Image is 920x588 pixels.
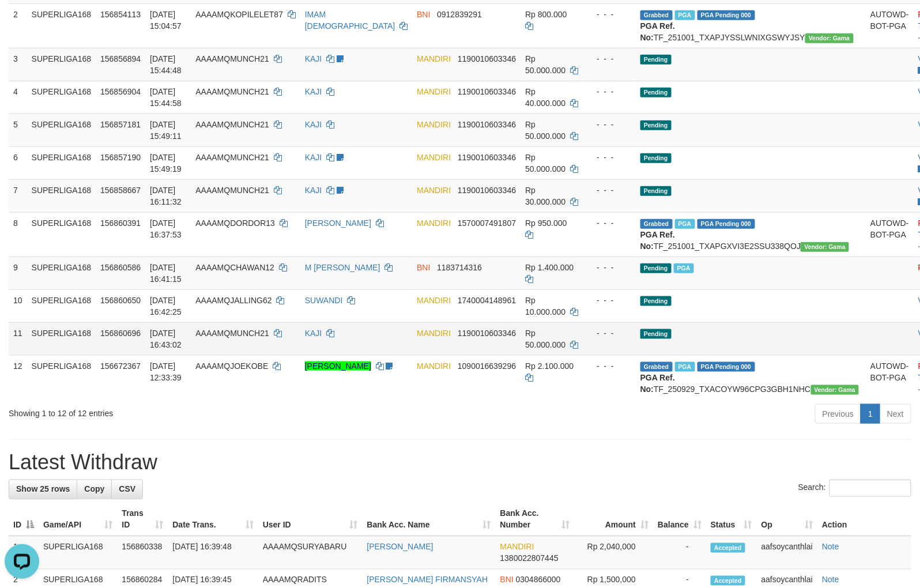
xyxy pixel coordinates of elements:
span: BNI [500,575,514,585]
span: 156854113 [100,10,141,19]
span: 156857190 [100,153,141,162]
a: Previous [815,404,861,424]
td: 8 [9,212,27,257]
label: Search: [798,480,911,497]
td: AUTOWD-BOT-PGA [866,3,914,48]
span: Copy 0912839291 to clipboard [437,10,482,19]
span: MANDIRI [417,296,451,305]
span: Pending [640,120,672,130]
td: SUPERLIGA168 [27,322,96,355]
span: [DATE] 16:42:25 [150,296,182,316]
th: User ID: activate to sort column ascending [258,503,363,536]
span: Grabbed [640,362,673,372]
span: Grabbed [640,10,673,20]
span: BNI [417,263,430,272]
span: AAAAMQMUNCH21 [195,120,269,129]
td: AUTOWD-BOT-PGA [866,355,914,399]
span: 156856904 [100,87,141,96]
span: AAAAMQJALLING62 [195,296,272,305]
span: Grabbed [640,219,673,229]
span: CSV [119,485,135,494]
span: MANDIRI [500,542,534,552]
td: SUPERLIGA168 [27,355,96,399]
td: SUPERLIGA168 [27,289,96,322]
span: Pending [640,186,672,196]
span: [DATE] 16:37:53 [150,218,182,239]
div: - - - [587,152,631,163]
span: Rp 50.000.000 [525,120,565,141]
b: PGA Ref. No: [640,230,675,251]
h1: Latest Withdraw [9,451,911,474]
span: Copy 1090016639296 to clipboard [458,361,516,371]
a: CSV [111,480,143,499]
td: 4 [9,81,27,114]
span: MANDIRI [417,153,451,162]
button: Open LiveChat chat widget [5,5,39,39]
span: Accepted [711,576,745,586]
span: MANDIRI [417,218,451,228]
span: AAAAMQMUNCH21 [195,186,269,195]
a: KAJI [305,329,322,338]
span: 156672367 [100,361,141,371]
td: TF_251001_TXAPJYSSLWNIXGSWYJSY [636,3,866,48]
th: Trans ID: activate to sort column ascending [117,503,168,536]
span: Copy 0304866000 to clipboard [516,575,561,585]
span: Pending [640,263,672,273]
span: Copy 1190010603346 to clipboard [458,186,516,195]
a: Copy [77,480,112,499]
span: Copy 1190010603346 to clipboard [458,153,516,162]
span: Marked by aafsoycanthlai [675,219,695,229]
th: Op: activate to sort column ascending [757,503,818,536]
span: 156856894 [100,54,141,63]
span: AAAAMQMUNCH21 [195,54,269,63]
a: Note [822,575,839,585]
td: SUPERLIGA168 [39,536,117,570]
span: [DATE] 15:49:19 [150,153,182,174]
span: Rp 950.000 [525,218,567,228]
span: AAAAMQMUNCH21 [195,87,269,96]
span: [DATE] 15:49:11 [150,120,182,141]
div: Showing 1 to 12 of 12 entries [9,403,375,419]
span: Copy [84,485,104,494]
span: [DATE] 16:43:02 [150,329,182,349]
th: Date Trans.: activate to sort column ascending [168,503,258,536]
td: 11 [9,322,27,355]
td: 156860338 [117,536,168,570]
span: 156860650 [100,296,141,305]
span: PGA Pending [697,219,755,229]
a: [PERSON_NAME] [305,361,371,371]
a: M [PERSON_NAME] [305,263,380,272]
span: AAAAMQCHAWAN12 [195,263,274,272]
span: AAAAMQKOPILELET87 [195,10,283,19]
span: Copy 1740004148961 to clipboard [458,296,516,305]
td: 12 [9,355,27,399]
a: 1 [861,404,880,424]
td: 1 [9,536,39,570]
td: SUPERLIGA168 [27,146,96,179]
span: AAAAMQMUNCH21 [195,329,269,338]
input: Search: [829,480,911,497]
span: [DATE] 15:44:48 [150,54,182,75]
span: Accepted [711,543,745,553]
span: Pending [640,55,672,65]
td: AUTOWD-BOT-PGA [866,212,914,257]
span: 156860586 [100,263,141,272]
span: Rp 50.000.000 [525,329,565,349]
a: KAJI [305,54,322,63]
td: Rp 2,040,000 [574,536,653,570]
td: 3 [9,48,27,81]
td: TF_251001_TXAPGXVI3E2SSU338QOJ [636,212,866,257]
div: - - - [587,9,631,20]
b: PGA Ref. No: [640,21,675,42]
span: Rp 1.400.000 [525,263,574,272]
span: Copy 1190010603346 to clipboard [458,120,516,129]
th: Amount: activate to sort column ascending [574,503,653,536]
span: Pending [640,296,672,306]
th: Bank Acc. Number: activate to sort column ascending [496,503,574,536]
a: SUWANDI [305,296,343,305]
div: - - - [587,86,631,97]
td: 10 [9,289,27,322]
td: 9 [9,257,27,289]
a: Show 25 rows [9,480,77,499]
a: KAJI [305,186,322,195]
